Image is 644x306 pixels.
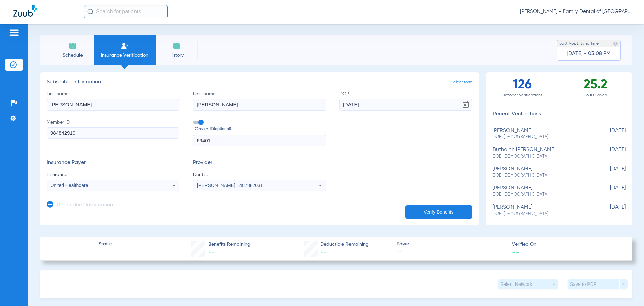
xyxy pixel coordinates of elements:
input: Member ID [47,127,179,139]
input: DOBOpen calendar [339,99,472,111]
img: Manual Insurance Verification [121,42,129,50]
label: Last name [193,91,326,111]
span: October Verifications [486,92,559,99]
img: hamburger-icon [9,29,19,37]
h3: Provider [193,160,326,166]
span: DOB: [DEMOGRAPHIC_DATA] [493,192,592,198]
label: Member ID [47,119,179,146]
div: buthainh [PERSON_NAME] [493,147,592,159]
span: -- [320,249,326,255]
input: Last name [193,99,326,111]
span: Payer [397,241,506,248]
span: [DATE] - 03:08 PM [567,50,611,57]
span: Deductible Remaining [320,241,369,248]
small: (optional) [214,126,231,133]
span: clear form [453,79,472,86]
span: -- [397,248,506,256]
img: last sync help info [613,41,618,46]
label: First name [47,91,179,111]
span: Dentist [193,171,326,178]
span: Last Appt. Sync Time: [559,40,600,47]
h3: Dependent Information [57,202,113,209]
div: 126 [486,72,559,102]
span: -- [208,249,214,255]
span: DOB: [DEMOGRAPHIC_DATA] [493,173,592,179]
div: [PERSON_NAME] [493,166,592,178]
img: Zuub Logo [13,5,37,17]
span: [DATE] [592,204,626,217]
span: [DATE] [592,128,626,140]
input: First name [47,99,179,111]
button: Open calendar [459,98,472,112]
span: [DATE] [592,147,626,159]
img: Schedule [69,42,77,50]
span: Insurance [47,171,179,178]
h3: Recent Verifications [486,111,632,118]
span: Insurance Verification [99,52,151,59]
label: DOB [339,91,472,111]
span: [DATE] [592,166,626,178]
div: [PERSON_NAME] [493,128,592,140]
span: United Healthcare [51,183,88,188]
span: Status [99,241,112,248]
img: Search Icon [87,9,93,15]
div: [PERSON_NAME] [493,204,592,217]
div: [PERSON_NAME] [493,185,592,198]
span: DOB: [DEMOGRAPHIC_DATA] [493,134,592,140]
div: 25.2 [559,72,632,102]
span: -- [512,249,519,256]
span: [DATE] [592,185,626,198]
span: [PERSON_NAME] - Family Dental of [GEOGRAPHIC_DATA] [520,8,631,15]
h3: Insurance Payer [47,160,179,166]
button: Verify Benefits [405,205,472,219]
span: History [161,52,193,59]
span: -- [99,248,112,257]
span: Hours Saved [559,92,632,99]
img: History [173,42,181,50]
span: Schedule [57,52,89,59]
span: DOB: [DEMOGRAPHIC_DATA] [493,154,592,160]
span: Benefits Remaining [208,241,250,248]
span: DOB: [DEMOGRAPHIC_DATA] [493,211,592,217]
input: Search for patients [84,5,168,18]
h3: Subscriber Information [47,79,472,86]
span: [PERSON_NAME] 1487882031 [197,183,263,188]
span: Verified On [512,241,621,248]
span: Group ID [195,126,326,133]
